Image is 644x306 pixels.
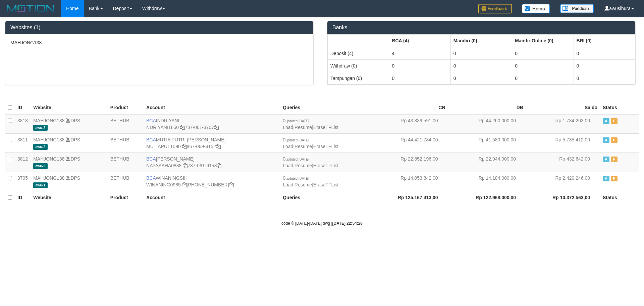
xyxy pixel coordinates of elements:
a: MAHJONG138 [33,118,64,123]
td: DPS [31,114,108,134]
a: EraseTFList [313,144,338,149]
a: Resume [294,125,312,130]
td: DPS [31,152,108,172]
td: Deposit (4) [328,47,389,60]
a: WINANING0985 [146,182,181,187]
span: awu-2 [33,163,47,169]
img: Button%20Memo.svg [522,4,550,13]
th: Group: activate to sort column ascending [389,34,450,47]
a: Load [283,182,293,187]
td: BETHUB [108,172,144,191]
a: Copy 7370613707 to clipboard [214,125,219,130]
a: EraseTFList [313,125,338,130]
td: DPS [31,172,108,191]
a: Copy WINANING0985 to clipboard [182,182,187,187]
a: NAYASAHA0888 [146,163,181,168]
th: Queries [280,191,370,204]
span: Paused [611,176,618,181]
a: Copy NAYASAHA0888 to clipboard [183,163,187,168]
span: 0 [283,175,309,181]
th: Group: activate to sort column ascending [328,34,389,47]
td: 0 [574,72,635,84]
span: Paused [611,137,618,143]
td: [PERSON_NAME] 737-061-6153 [144,152,280,172]
td: Rp 1.784.263,00 [526,114,600,134]
td: Rp 44.421.784,00 [370,133,448,152]
a: MAHJONG138 [33,137,64,142]
img: MOTION_logo.png [5,3,56,13]
a: MAHJONG138 [33,156,64,162]
a: Copy 7370616153 to clipboard [217,163,221,168]
th: Product [108,101,144,114]
th: Rp 10.372.563,00 [526,191,600,204]
td: 3813 [15,114,31,134]
span: | | [283,156,338,168]
span: updated [DATE] [285,119,309,123]
a: Resume [294,182,312,187]
span: BCA [146,118,156,123]
th: Account [144,191,280,204]
td: Rp 43.839.591,00 [370,114,448,134]
th: Group: activate to sort column ascending [512,34,574,47]
span: BCA [146,137,156,142]
td: 0 [512,72,574,84]
h3: Websites (1) [10,25,308,31]
a: MUTIAPUT1090 [146,144,181,149]
td: MUTIA PUTRI [PERSON_NAME] 867-069-4152 [144,133,280,152]
td: 0 [574,59,635,72]
th: Status [600,191,639,204]
span: Active [603,118,609,124]
td: 0 [512,59,574,72]
a: EraseTFList [313,182,338,187]
a: Copy 7175212434 to clipboard [229,182,234,187]
td: Rp 5.735.412,00 [526,133,600,152]
td: WINANINGSIH [PHONE_NUMBER] [144,172,280,191]
span: BCA [146,156,156,162]
td: BETHUB [108,114,144,134]
p: MAHJONG138 [10,39,308,46]
td: 0 [450,72,512,84]
th: DB [448,101,526,114]
span: 0 [283,137,309,142]
td: BETHUB [108,152,144,172]
span: awu-1 [33,182,47,188]
span: Active [603,137,609,143]
td: 0 [389,72,450,84]
td: Rp 2.420.246,00 [526,172,600,191]
h3: Banks [332,25,630,31]
a: Load [283,144,293,149]
th: Product [108,191,144,204]
td: DPS [31,133,108,152]
span: Active [603,157,609,162]
th: Account [144,101,280,114]
span: 0 [283,156,309,162]
td: 3795 [15,172,31,191]
span: Paused [611,118,618,124]
small: code © [DATE]-[DATE] dwg | [281,221,363,226]
td: 0 [512,47,574,60]
th: Saldo [526,101,600,114]
img: panduan.png [560,4,594,13]
th: Group: activate to sort column ascending [574,34,635,47]
td: 0 [450,59,512,72]
img: Feedback.jpg [478,4,512,13]
td: 0 [389,59,450,72]
th: Queries [280,101,370,114]
th: ID [15,101,31,114]
th: Status [600,101,639,114]
a: Copy NDRIYANI1650 to clipboard [180,125,185,130]
td: Rp 14.053.842,00 [370,172,448,191]
th: CR [370,101,448,114]
span: updated [DATE] [285,177,309,180]
th: Website [31,101,108,114]
a: Load [283,163,293,168]
strong: [DATE] 22:54:28 [332,221,363,226]
span: Active [603,176,609,181]
span: | | [283,118,338,130]
th: Website [31,191,108,204]
td: 0 [450,47,512,60]
td: Rp 14.184.000,00 [448,172,526,191]
th: Rp 122.968.000,00 [448,191,526,204]
td: Rp 44.260.000,00 [448,114,526,134]
td: Withdraw (0) [328,59,389,72]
